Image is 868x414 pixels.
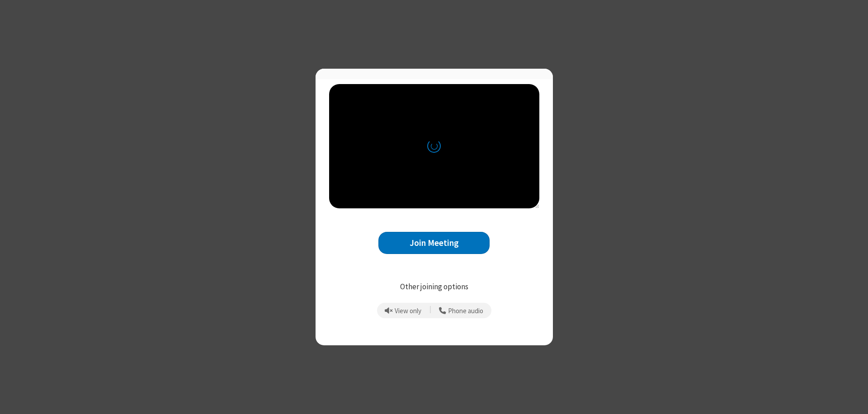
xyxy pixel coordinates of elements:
[429,304,431,317] span: |
[382,303,425,318] button: Prevent echo when there is already an active mic and speaker in the room.
[378,232,490,254] button: Join Meeting
[395,307,421,315] span: View only
[329,281,539,293] p: Other joining options
[436,303,487,318] button: Use your phone for mic and speaker while you view the meeting on this device.
[448,307,483,315] span: Phone audio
